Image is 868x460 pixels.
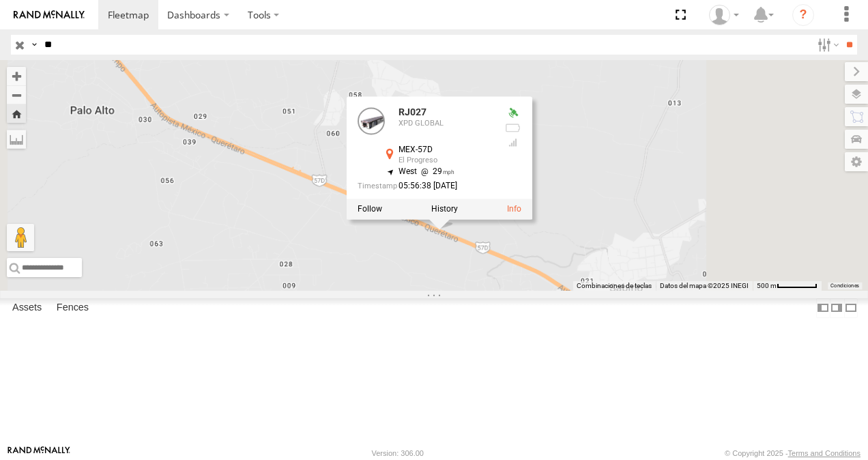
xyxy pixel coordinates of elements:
[29,35,40,55] label: Search Query
[507,205,521,214] a: View Asset Details
[5,298,48,317] label: Assets
[399,146,494,155] div: MEX-57D
[7,224,34,251] button: Arrastra el hombrecito naranja al mapa para abrir Street View
[812,35,841,55] label: Search Filter Options
[505,123,521,134] div: No battery health information received from this device.
[399,108,494,118] div: RJ027
[399,167,417,176] span: West
[505,108,521,119] div: Valid GPS Fix
[788,449,860,457] a: Terms and Conditions
[844,298,858,318] label: Hide Summary Table
[577,281,652,291] button: Combinaciones de teclas
[8,446,70,460] a: Visit our Website
[399,120,494,128] div: XPD GLOBAL
[816,298,830,318] label: Dock Summary Table to the Left
[7,85,26,104] button: Zoom out
[505,137,521,148] div: Last Event GSM Signal Strength
[14,10,85,20] img: rand-logo.svg
[7,67,26,85] button: Zoom in
[725,449,860,457] div: © Copyright 2025 -
[358,182,494,190] div: Date/time of location update
[845,152,868,171] label: Map Settings
[50,298,96,317] label: Fences
[399,156,494,164] div: El Progreso
[830,298,843,318] label: Dock Summary Table to the Right
[753,281,822,291] button: Escala del mapa: 500 m por 56 píxeles
[431,205,458,214] label: View Asset History
[7,130,26,149] label: Measure
[757,282,777,289] span: 500 m
[7,104,26,123] button: Zoom Home
[372,449,424,457] div: Version: 306.00
[792,4,814,26] i: ?
[660,282,749,289] span: Datos del mapa ©2025 INEGI
[830,283,859,289] a: Condiciones (se abre en una nueva pestaña)
[358,205,382,214] label: Realtime tracking of Asset
[417,167,454,176] span: 29
[704,5,744,25] div: XPD GLOBAL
